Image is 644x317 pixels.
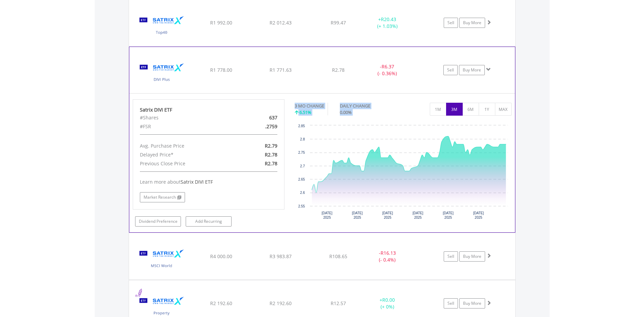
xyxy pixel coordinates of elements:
span: R1 992.00 [210,19,232,26]
div: .2759 [233,122,282,131]
a: Buy More [459,251,485,262]
a: Sell [444,251,458,262]
div: 637 [233,113,282,122]
span: R1 778.00 [210,67,232,73]
div: + (+ 1.03%) [362,16,413,30]
span: 6.51% [299,109,311,115]
div: DAILY CHANGE [340,103,394,109]
div: - (- 0.36%) [362,63,412,77]
img: TFSA.STXDIV.png [133,55,191,91]
button: 6M [462,103,479,116]
text: 2.8 [300,137,305,141]
span: R2.78 [332,67,345,73]
span: R99.47 [331,19,346,26]
a: Add Recurring [186,216,232,227]
text: 2.55 [298,204,305,208]
svg: Interactive chart [295,122,511,224]
div: Satrix DIVI ETF [140,106,278,113]
text: 2.65 [298,178,305,181]
a: Sell [443,65,458,75]
a: Dividend Preference [135,216,181,227]
img: TFSA.STXWDM.png [132,241,191,278]
span: R0.00 [382,297,395,303]
button: MAX [495,103,512,116]
text: [DATE] 2025 [322,211,333,219]
text: [DATE] 2025 [473,211,484,219]
button: 1Y [479,103,495,116]
button: 3M [446,103,463,116]
span: R6.37 [382,63,394,70]
a: Buy More [459,18,485,28]
a: Sell [444,18,458,28]
text: [DATE] 2025 [382,211,393,219]
text: 2.85 [298,124,305,128]
span: R3 983.87 [270,253,292,260]
text: [DATE] 2025 [352,211,363,219]
span: R2 012.43 [270,19,292,26]
span: R2 192.60 [210,300,232,306]
div: + (+ 0%) [362,297,413,310]
text: [DATE] 2025 [443,211,454,219]
span: R108.65 [329,253,347,260]
span: R20.43 [381,16,396,22]
button: 1M [430,103,446,116]
span: R4 000.00 [210,253,232,260]
a: Sell [444,298,458,308]
span: R2 192.60 [270,300,292,306]
div: Previous Close Price [135,159,233,168]
span: R1 771.63 [270,67,292,73]
span: R2.79 [265,143,277,149]
text: 2.7 [300,164,305,168]
a: Market Research [140,192,185,202]
span: R2.78 [265,151,277,158]
div: Chart. Highcharts interactive chart. [295,122,512,224]
span: R12.57 [331,300,346,306]
span: 0.00% [340,109,352,115]
a: Buy More [459,65,485,75]
div: Delayed Price* [135,150,233,159]
div: Learn more about [140,179,278,185]
div: 3 MO CHANGE [295,103,324,109]
span: R16.13 [381,250,396,256]
div: #FSR [135,122,233,131]
a: Buy More [459,298,485,308]
span: R2.78 [265,160,277,167]
div: #Shares [135,113,233,122]
text: 2.75 [298,151,305,154]
text: [DATE] 2025 [412,211,423,219]
span: Satrix DIVI ETF [181,179,213,185]
img: TFSA.STX40.png [132,8,191,45]
text: 2.6 [300,191,305,195]
div: - (- 0.4%) [362,250,413,263]
div: Avg. Purchase Price [135,141,233,150]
